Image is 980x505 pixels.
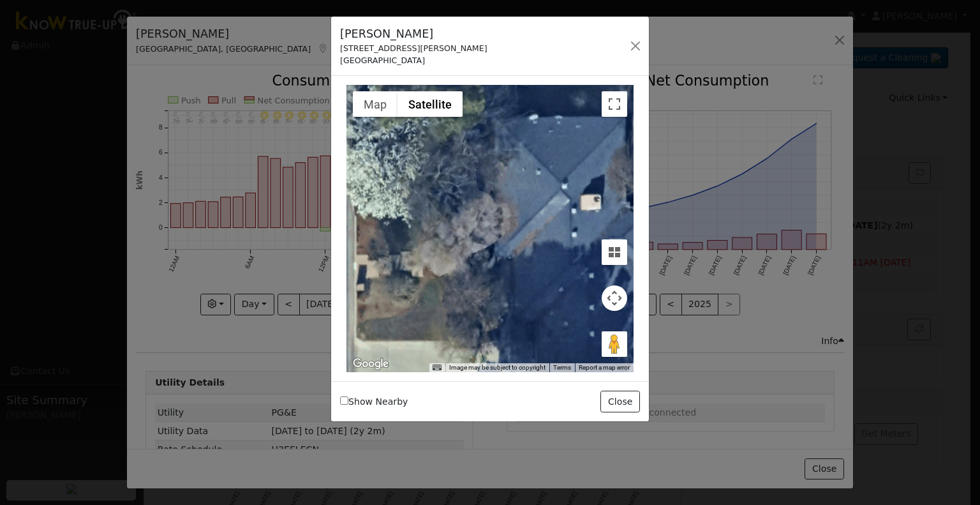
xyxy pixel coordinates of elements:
[353,91,397,117] button: Show street map
[600,391,639,412] button: Close
[340,395,408,409] label: Show Nearby
[340,42,487,54] div: [STREET_ADDRESS][PERSON_NAME]
[340,26,487,42] h5: [PERSON_NAME]
[579,364,630,371] a: Report a map error
[602,91,627,117] button: Toggle fullscreen view
[602,239,627,265] button: Tilt map
[553,364,571,371] a: Terms (opens in new tab)
[397,91,463,117] button: Show satellite imagery
[449,364,546,371] span: Image may be subject to copyright
[602,285,627,311] button: Map camera controls
[340,54,487,66] div: [GEOGRAPHIC_DATA]
[433,363,442,372] button: Keyboard shortcuts
[350,356,392,372] a: Open this area in Google Maps (opens a new window)
[602,331,627,357] button: Drag Pegman onto the map to open Street View
[350,356,392,372] img: Google
[340,396,348,405] input: Show Nearby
